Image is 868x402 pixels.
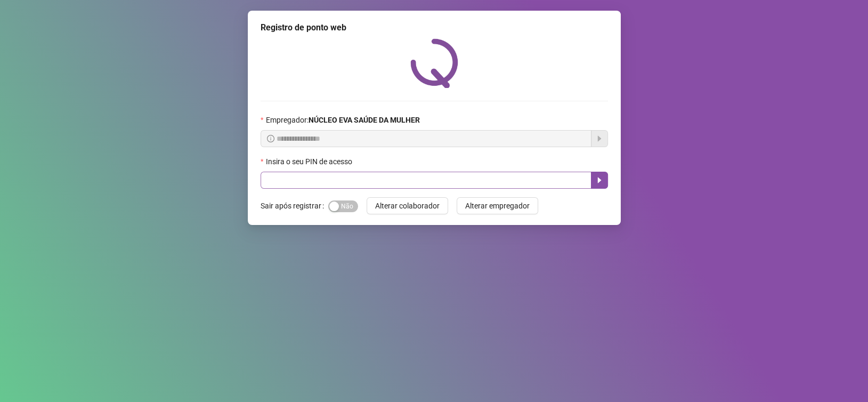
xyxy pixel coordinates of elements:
[367,197,448,214] button: Alterar colaborador
[261,156,359,167] label: Insira o seu PIN de acesso
[267,135,274,142] span: info-circle
[595,176,604,184] span: caret-right
[465,200,530,212] span: Alterar empregador
[265,114,419,126] span: Empregador :
[410,38,458,88] img: QRPoint
[261,21,608,34] div: Registro de ponto web
[308,116,419,124] strong: NÚCLEO EVA SAÚDE DA MULHER
[261,197,328,214] label: Sair após registrar
[375,200,440,212] span: Alterar colaborador
[457,197,538,214] button: Alterar empregador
